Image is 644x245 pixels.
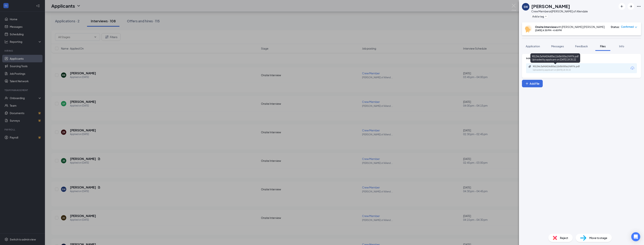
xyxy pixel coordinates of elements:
a: Paperclip90134c3a9d424d00a11b0b550a1f6976.pdfUploaded by applicant on [DATE] 18:35:22 [528,65,589,72]
div: 90134c3a9d424d00a11b0b550a1f6976.pdf Uploaded by applicant on [DATE] 18:35:22 [530,53,580,63]
span: Confirmed [621,25,634,29]
svg: ArrowLeftNew [620,4,624,9]
span: Move to stage [589,236,607,240]
button: ArrowRight [628,3,634,10]
svg: Plus [545,15,547,17]
div: Indeed Resume [526,57,637,60]
span: Application [526,44,540,48]
span: Reject [560,236,568,240]
span: Files [600,44,606,48]
div: Open Intercom Messenger [631,232,640,241]
div: with [PERSON_NAME] [PERSON_NAME] [535,25,605,29]
span: Messages [551,44,564,48]
button: PlusAdd a tag [531,14,548,18]
svg: ArrowRight [629,4,633,9]
button: ArrowLeftNew [619,3,625,10]
svg: Download [630,66,635,70]
div: Uploaded by applicant on [DATE] 18:35:22 [533,69,589,72]
div: SW [524,5,528,9]
svg: Plus [525,82,529,85]
b: Onsite Interview [535,25,556,29]
span: down [635,26,637,29]
div: [DATE] 4:30 PM - 4:45 PM [535,29,605,32]
svg: Ellipses [637,4,641,9]
div: Crew Member at [PERSON_NAME] of Allendale [531,9,588,13]
svg: Paperclip [528,65,531,68]
div: Status : [611,25,620,29]
span: Feedback [575,44,588,48]
button: Add FilePlus [522,80,543,87]
span: Info [619,44,624,48]
h1: [PERSON_NAME] [531,3,570,9]
div: 90134c3a9d424d00a11b0b550a1f6976.pdf [533,65,585,68]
